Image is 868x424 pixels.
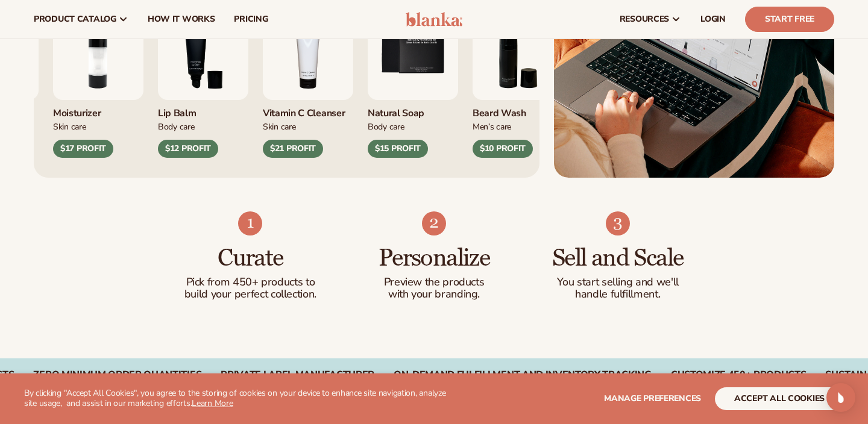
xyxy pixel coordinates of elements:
[263,100,353,120] div: Vitamin C Cleanser
[368,120,458,132] div: Body Care
[33,369,201,381] div: Zero Minimum Order Quantities
[158,100,248,120] div: Lip Balm
[394,369,652,381] div: On-Demand Fulfillment and Inventory Tracking
[53,10,143,158] div: 2 / 9
[53,10,143,100] img: Moisturizing lotion.
[192,397,233,409] a: Learn More
[368,140,428,158] div: $15 PROFIT
[422,211,446,235] img: Shopify Image 5
[604,387,701,410] button: Manage preferences
[263,10,353,100] img: Vitamin c cleanser.
[473,10,563,100] img: Foaming beard wash.
[263,120,353,132] div: Skin Care
[368,100,458,120] div: Natural Soap
[158,120,248,132] div: Body Care
[473,100,563,120] div: Beard Wash
[158,10,248,158] div: 3 / 9
[183,245,318,272] h3: Curate
[700,14,726,24] span: LOGIN
[263,10,353,158] div: 4 / 9
[53,120,143,132] div: Skin Care
[366,288,502,301] p: with your branding.
[550,276,685,288] p: You start selling and we'll
[715,387,844,410] button: accept all cookies
[368,10,458,158] div: 5 / 9
[53,100,143,120] div: Moisturizer
[366,276,502,288] p: Preview the products
[158,140,218,158] div: $12 PROFIT
[604,393,701,404] span: Manage preferences
[745,7,834,32] a: Start Free
[366,245,502,272] h3: Personalize
[24,388,453,409] p: By clicking "Accept All Cookies", you agree to the storing of cookies on your device to enhance s...
[620,14,669,24] span: resources
[550,288,685,301] p: handle fulfillment.
[221,369,374,381] div: PRIVATE LABEL MANUFACTURER
[238,211,262,235] img: Shopify Image 4
[34,14,116,24] span: product catalog
[148,14,215,24] span: How It Works
[671,369,807,381] div: CUSTOMIZE 450+ PRODUCTS
[606,211,630,235] img: Shopify Image 6
[368,10,458,100] img: Nature bar of soap.
[550,245,685,272] h3: Sell and Scale
[263,140,323,158] div: $21 PROFIT
[53,140,113,158] div: $17 PROFIT
[826,383,855,412] div: Open Intercom Messenger
[406,12,463,26] img: logo
[158,10,248,100] img: Smoothing lip balm.
[183,276,318,301] p: Pick from 450+ products to build your perfect collection.
[473,10,563,158] div: 6 / 9
[234,14,268,24] span: pricing
[473,120,563,132] div: Men’s Care
[473,140,533,158] div: $10 PROFIT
